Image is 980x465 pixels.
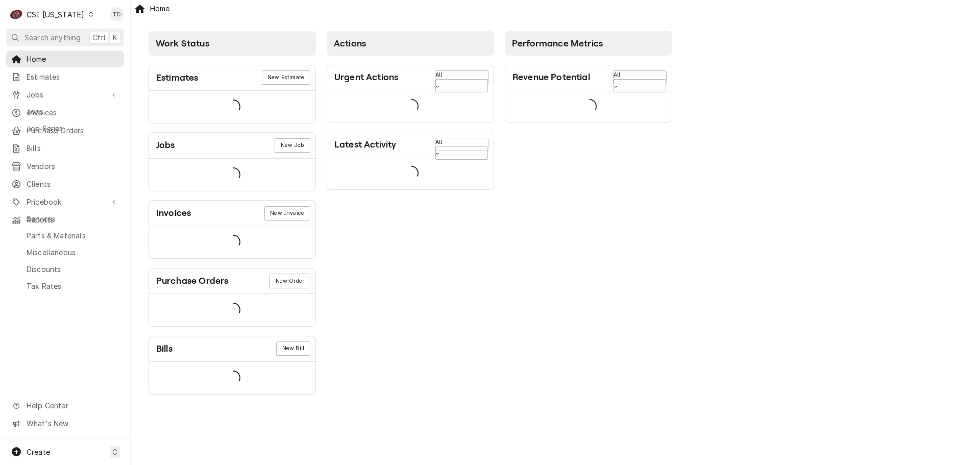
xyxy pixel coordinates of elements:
[334,138,396,152] div: Card Title
[269,274,310,288] a: New Order
[27,214,119,225] span: Reports
[24,32,81,43] span: Search anything
[334,70,398,84] div: Card Title
[149,65,316,124] div: Card: Estimates
[27,89,104,100] span: Jobs
[322,26,500,400] div: Card Column: Actions
[6,278,124,295] a: Tax Rates
[6,122,124,139] a: Purchase Orders
[110,7,124,21] div: Tim Devereux's Avatar
[149,268,315,294] div: Card Header
[226,367,240,388] span: Loading...
[6,261,124,278] a: Discounts
[149,201,315,226] div: Card Header
[275,138,310,153] a: New Job
[435,71,488,79] div: All
[27,143,119,154] span: Bills
[262,70,310,85] a: New Estimate
[512,70,590,84] div: Card Title
[92,32,106,43] span: Ctrl
[6,140,124,157] a: Bills
[27,9,84,20] div: CSI [US_STATE]
[112,447,117,457] span: C
[582,95,597,117] span: Loading...
[435,138,488,151] div: Card Data Filter Control
[27,230,119,241] span: Parts & Materials
[327,132,494,190] div: Card: Latest Activity
[149,294,315,326] div: Card Data
[505,65,672,90] div: Card Header
[264,206,310,221] a: New Invoice
[6,415,124,432] a: Go to What's New
[6,29,124,46] button: Search anythingCtrlK
[505,90,672,123] div: Card Data
[149,226,315,258] div: Card Data
[276,341,310,356] div: Card Link Button
[156,71,198,85] div: Card Title
[113,32,117,43] span: K
[500,26,678,400] div: Card Column: Performance Metrics
[226,164,240,185] span: Loading...
[505,56,672,163] div: Card Column Content
[276,341,310,356] a: New Bill
[226,300,240,321] span: Loading...
[149,132,316,191] div: Card: Jobs
[27,107,119,118] span: Invoices
[27,247,119,258] span: Miscellaneous
[512,38,603,48] span: Performance Metrics
[149,200,316,259] div: Card: Invoices
[6,193,124,210] a: Go to Pricebook
[27,54,119,64] span: Home
[613,70,667,84] div: Card Data Filter Control
[334,38,366,48] span: Actions
[6,210,124,227] a: Services
[149,336,316,395] div: Card: Bills
[110,7,124,21] div: TD
[6,227,124,244] a: Parts & Materials
[6,51,124,67] a: Home
[6,86,124,103] a: Go to Jobs
[9,7,23,21] div: C
[149,159,315,191] div: Card Data
[27,71,119,82] span: Estimates
[27,197,104,207] span: Pricebook
[149,31,316,56] div: Card Column Header
[9,7,23,21] div: CSI Kentucky's Avatar
[226,96,240,117] span: Loading...
[6,211,124,228] a: Reports
[143,26,322,400] div: Card Column: Work Status
[6,68,124,85] a: Estimates
[327,90,494,123] div: Card Data
[149,133,315,158] div: Card Header
[149,65,315,91] div: Card Header
[27,281,119,291] span: Tax Rates
[226,232,240,253] span: Loading...
[149,91,315,123] div: Card Data
[404,163,419,184] span: Loading...
[156,206,191,220] div: Card Title
[27,418,118,429] span: What's New
[27,125,119,136] span: Purchase Orders
[27,400,118,411] span: Help Center
[264,206,310,221] div: Card Link Button
[131,17,690,412] div: Dashboard
[156,138,175,152] div: Card Title
[149,268,316,327] div: Card: Purchase Orders
[505,65,672,123] div: Card: Revenue Potential
[505,31,672,56] div: Card Column Header
[327,65,494,123] div: Card: Urgent Actions
[6,397,124,414] a: Go to Help Center
[6,103,124,120] a: Jobs
[404,95,419,117] span: Loading...
[156,342,173,356] div: Card Title
[435,138,488,146] div: All
[327,31,494,56] div: Card Column Header
[27,448,50,456] span: Create
[435,70,488,84] div: Card Data Filter Control
[6,158,124,175] a: Vendors
[6,176,124,192] a: Clients
[27,264,119,275] span: Discounts
[149,56,316,395] div: Card Column Content
[27,161,119,172] span: Vendors
[149,336,315,362] div: Card Header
